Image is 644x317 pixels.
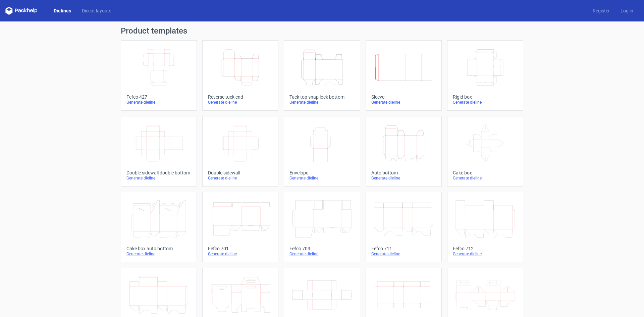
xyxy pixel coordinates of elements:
[202,116,278,187] a: Double sidewallGenerate dieline
[202,40,278,111] a: Reverse tuck endGenerate dieline
[289,175,354,181] div: Generate dieline
[208,100,273,105] div: Generate dieline
[121,192,197,262] a: Cake box auto bottomGenerate dieline
[371,251,436,257] div: Generate dieline
[453,94,518,100] div: Rigid box
[121,116,197,187] a: Double sidewall double bottomGenerate dieline
[121,27,523,35] h1: Product templates
[289,100,354,105] div: Generate dieline
[208,175,273,181] div: Generate dieline
[289,94,354,100] div: Tuck top snap lock bottom
[453,100,518,105] div: Generate dieline
[284,116,360,187] a: EnvelopeGenerate dieline
[366,116,442,187] a: Auto bottomGenerate dieline
[126,175,191,181] div: Generate dieline
[126,94,191,100] div: Fefco 427
[453,175,518,181] div: Generate dieline
[447,116,523,187] a: Cake boxGenerate dieline
[447,40,523,111] a: Rigid boxGenerate dieline
[366,192,442,262] a: Fefco 711Generate dieline
[289,170,354,175] div: Envelope
[126,251,191,257] div: Generate dieline
[208,251,273,257] div: Generate dieline
[208,170,273,175] div: Double sidewall
[284,40,360,111] a: Tuck top snap lock bottomGenerate dieline
[587,7,615,14] a: Register
[289,251,354,257] div: Generate dieline
[447,192,523,262] a: Fefco 712Generate dieline
[48,7,76,14] a: Dielines
[121,40,197,111] a: Fefco 427Generate dieline
[371,100,436,105] div: Generate dieline
[76,7,117,14] a: Diecut layouts
[615,7,639,14] a: Log in
[453,170,518,175] div: Cake box
[289,246,354,251] div: Fefco 703
[126,246,191,251] div: Cake box auto bottom
[126,100,191,105] div: Generate dieline
[371,175,436,181] div: Generate dieline
[126,170,191,175] div: Double sidewall double bottom
[202,192,278,262] a: Fefco 701Generate dieline
[453,246,518,251] div: Fefco 712
[366,40,442,111] a: SleeveGenerate dieline
[284,192,360,262] a: Fefco 703Generate dieline
[371,170,436,175] div: Auto bottom
[453,251,518,257] div: Generate dieline
[208,94,273,100] div: Reverse tuck end
[371,246,436,251] div: Fefco 711
[371,94,436,100] div: Sleeve
[208,246,273,251] div: Fefco 701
